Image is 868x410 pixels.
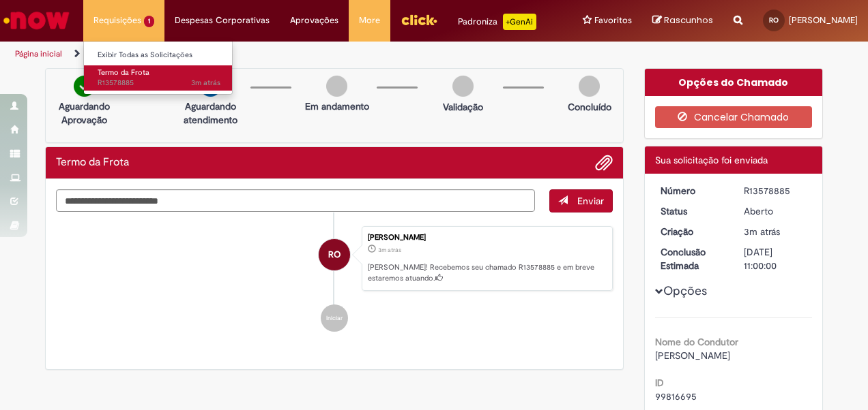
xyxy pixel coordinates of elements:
div: Rodrigo Bousada Ottoni [319,239,350,270]
div: R13578885 [744,184,807,198]
button: Enviar [549,189,613,212]
div: [DATE] 11:00:00 [744,245,807,272]
img: img-circle-grey.png [452,76,474,97]
div: [PERSON_NAME] [368,234,605,242]
p: Validação [443,100,483,114]
li: Rodrigo Bousada Ottoni [56,226,613,291]
button: Cancelar Chamado [655,106,813,128]
dt: Status [650,204,734,218]
textarea: Digite sua mensagem aqui... [56,189,535,212]
span: Favoritos [594,14,632,27]
img: check-circle-green.png [74,76,95,97]
a: Página inicial [15,48,62,59]
span: Sua solicitação foi enviada [655,154,768,166]
span: Enviar [577,195,604,207]
img: img-circle-grey.png [579,76,600,97]
dt: Conclusão Estimada [650,245,734,272]
div: Opções do Chamado [645,69,823,96]
ul: Histórico de tíquete [56,212,613,346]
dt: Criação [650,225,734,238]
p: [PERSON_NAME]! Recebemos seu chamado R13578885 e em breve estaremos atuando. [368,262,605,283]
p: +GenAi [503,14,536,30]
span: Despesas Corporativas [175,14,270,27]
a: Aberto R13578885 : Termo da Frota [84,65,234,91]
span: RO [769,16,779,25]
span: 3m atrás [744,225,780,238]
span: [PERSON_NAME] [655,349,730,362]
time: 29/09/2025 18:38:50 [191,78,220,88]
span: R13578885 [98,78,220,89]
span: 99816695 [655,390,697,403]
button: Adicionar anexos [595,154,613,172]
span: [PERSON_NAME] [789,14,858,26]
a: Rascunhos [652,14,713,27]
p: Em andamento [305,99,369,113]
p: Concluído [568,100,611,114]
span: Rascunhos [664,14,713,27]
time: 29/09/2025 18:38:49 [744,225,780,238]
p: Aguardando atendimento [177,99,244,127]
h2: Termo da Frota Histórico de tíquete [56,157,129,169]
img: img-circle-grey.png [326,76,347,97]
span: 3m atrás [191,78,220,88]
span: Requisições [93,14,141,27]
span: 3m atrás [378,246,401,254]
div: 29/09/2025 18:38:49 [744,225,807,238]
img: click_logo_yellow_360x200.png [401,10,437,30]
div: Padroniza [458,14,536,30]
ul: Trilhas de página [10,42,568,67]
b: Nome do Condutor [655,336,738,348]
span: RO [328,238,341,271]
dt: Número [650,184,734,198]
div: Aberto [744,204,807,218]
p: Aguardando Aprovação [51,99,117,127]
time: 29/09/2025 18:38:49 [378,246,401,254]
ul: Requisições [83,41,233,95]
span: 1 [144,16,154,27]
b: ID [655,377,664,389]
img: ServiceNow [1,7,72,34]
span: Aprovações [290,14,338,27]
span: More [359,14,380,27]
span: Termo da Frota [98,67,149,78]
a: Exibir Todas as Solicitações [84,48,234,63]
